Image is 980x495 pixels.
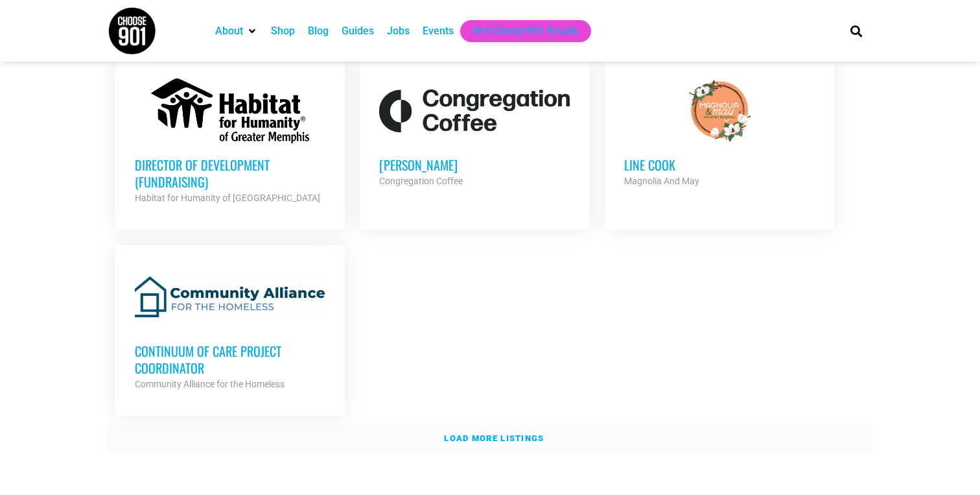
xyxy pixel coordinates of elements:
a: Continuum of Care Project Coordinator Community Alliance for the Homeless [115,245,345,411]
a: About [215,23,243,39]
div: About [209,20,264,42]
h3: Continuum of Care Project Coordinator [135,343,325,376]
strong: Congregation Coffee [379,176,463,186]
strong: Magnolia And May [624,176,699,186]
h3: Line cook [624,156,815,173]
h3: [PERSON_NAME] [379,156,570,173]
a: [PERSON_NAME] Congregation Coffee [360,59,589,208]
a: Guides [342,23,374,39]
nav: Main nav [209,20,828,42]
a: Line cook Magnolia And May [605,59,834,208]
a: Get Choose901 Emails [473,23,578,39]
a: Blog [308,23,329,39]
a: Events [423,23,454,39]
a: Director of Development (Fundraising) Habitat for Humanity of [GEOGRAPHIC_DATA] [115,59,345,225]
strong: Load more listings [444,433,544,443]
a: Jobs [387,23,410,39]
h3: Director of Development (Fundraising) [135,156,325,190]
a: Load more listings [108,424,872,453]
a: Shop [271,23,295,39]
div: Search [846,20,867,42]
strong: Community Alliance for the Homeless [135,379,285,389]
strong: Habitat for Humanity of [GEOGRAPHIC_DATA] [135,193,320,203]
